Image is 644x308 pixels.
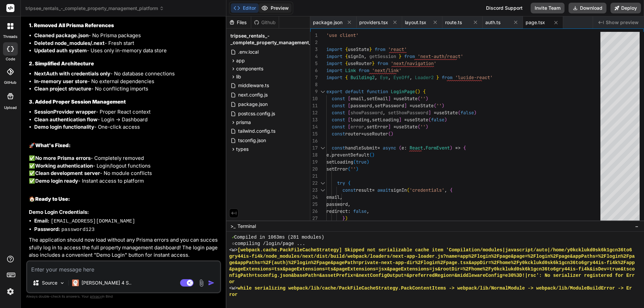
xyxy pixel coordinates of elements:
span: lib [236,73,241,80]
span: ( [407,187,410,193]
span: package.json [313,19,342,26]
span: '' [436,103,442,109]
span: { [450,187,452,193]
span: { [423,88,426,95]
div: 3 [310,46,318,53]
span: const [332,117,345,123]
div: 7 [310,74,318,81]
span: ) [474,110,477,116]
span: signIn [391,187,407,193]
div: 14 [310,123,318,130]
span: ) [450,145,452,151]
span: Terminal [237,223,256,230]
li: - No external dependencies [34,78,220,85]
span: [ [348,117,351,123]
span: setError [326,166,348,172]
span: ) [391,131,393,137]
span: await [377,187,391,193]
strong: Password: [34,226,60,232]
span: ( [458,110,461,116]
span: ✓ [232,234,234,241]
span: useState [396,124,418,130]
strong: Working authentication [35,163,93,169]
span: ) [356,166,359,172]
button: Invite Team [531,3,565,13]
span: useRouter [348,60,372,66]
span: ) [367,159,369,165]
strong: In-memory user store [34,78,88,84]
span: nfigPath=tsconfig.json&basePath=&assetPrefix=&nextConfigOutput=&preferredRegion=&middlewareConfig... [229,272,635,279]
li: - Proper React context [34,108,220,116]
span: import [326,67,342,73]
span: import [326,74,342,80]
span: async [383,145,396,151]
span: default [345,88,364,95]
div: Github [251,19,279,26]
div: 17 [310,144,318,151]
span: ) [426,124,428,130]
span: next.config.js [237,91,268,99]
span: try [337,180,345,186]
span: , [364,124,367,130]
span: from [377,60,388,66]
span: 'react' [388,46,407,52]
span: , [369,117,372,123]
span: = [377,145,380,151]
span: ) [442,103,444,109]
li: - No Prisma packages [34,32,220,40]
span: } [342,215,345,221]
span: { [345,74,348,80]
strong: Demo login functionality [34,124,94,130]
span: useState [436,110,458,116]
strong: What's Fixed: [35,142,71,148]
span: , [364,53,367,59]
span: result [356,187,372,193]
div: Click to collapse the range. [318,180,327,187]
span: useState [348,46,369,52]
span: LoginPage [391,88,415,95]
span: Link [345,67,356,73]
p: Source [42,280,57,286]
div: 27 [310,215,318,222]
li: - Login → Dashboard [34,116,220,124]
span: false [353,208,367,214]
span: 'next/navigation' [391,60,436,66]
span: 'use client' [326,32,359,38]
p: The application should now load without any Prisma errors and you can successfully log in to acce... [29,236,220,259]
div: 8 [310,81,318,88]
span: route.ts [445,19,462,26]
span: false [431,117,444,123]
div: Click to collapse the range. [318,88,327,95]
span: '' [351,166,356,172]
div: 20 [310,166,318,173]
button: Download [569,3,606,13]
label: threads [3,34,17,40]
li: - No conflicting imports [34,85,220,93]
span: [webpack.cache.PackFileCacheStrategy] Skipped not serializable cache item 'Compilation/modules|ja... [237,247,632,253]
span: } [372,60,375,66]
span: '' [420,124,426,130]
span: middleware.ts [237,81,270,89]
span: ( [353,159,356,165]
div: 21 [310,173,318,180]
span: , [375,74,377,80]
strong: Clean authentication flow [34,116,98,123]
span: EyeOff [393,74,410,80]
span: prisma [236,119,251,126]
span: ] [388,96,391,102]
span: , [367,208,369,214]
span: ○ [232,241,235,247]
span: 'credentials' [410,187,444,193]
strong: 2. Simplified Architecture [29,60,94,67]
span: components [236,65,263,72]
div: 9 [310,88,318,95]
li: - One-click access [34,123,220,131]
span: { [345,46,348,52]
span: useRouter [364,131,388,137]
span: showPassword [351,110,383,116]
span: , [383,110,385,116]
span: setPassword [375,103,404,109]
span: postcss.config.js [237,110,276,118]
span: tsconfig.json [237,136,267,144]
span: const [332,145,345,151]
